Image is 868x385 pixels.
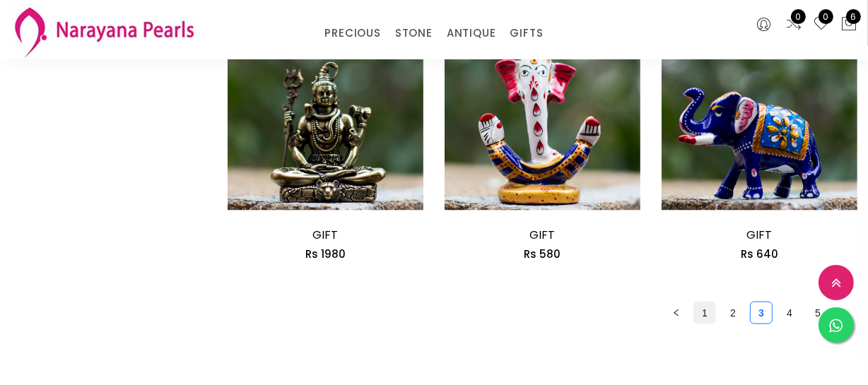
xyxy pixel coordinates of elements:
span: 0 [819,9,833,24]
span: 0 [791,9,806,24]
li: 1 [693,302,716,324]
button: right [835,302,857,324]
a: 3 [751,302,772,324]
li: 5 [807,302,829,324]
button: 6 [840,16,857,34]
a: 0 [785,16,802,34]
a: 5 [807,302,828,324]
a: 0 [813,16,830,34]
a: GIFT [746,227,772,243]
span: Rs 1980 [305,247,346,261]
li: 2 [722,302,744,324]
li: 3 [750,302,773,324]
li: Previous Page [665,302,688,324]
a: GIFT [312,227,338,243]
span: Rs 580 [524,247,561,261]
a: 4 [779,302,800,324]
span: 6 [846,9,861,24]
a: STONE [395,23,433,44]
span: left [672,309,681,317]
span: Rs 640 [741,247,778,261]
button: left [665,302,688,324]
a: PRECIOUS [324,23,380,44]
span: right [842,309,850,317]
a: GIFT [529,227,555,243]
li: Next Page [835,302,857,324]
a: GIFTS [510,23,543,44]
a: 1 [694,302,715,324]
a: 2 [722,302,744,324]
a: ANTIQUE [447,23,496,44]
li: 4 [778,302,801,324]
